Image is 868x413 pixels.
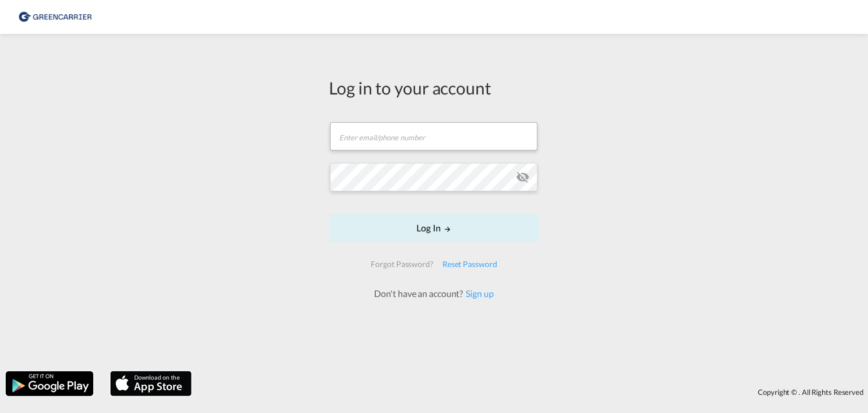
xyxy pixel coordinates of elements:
[329,214,539,242] button: LOGIN
[362,287,506,300] div: Don't have an account?
[438,254,502,274] div: Reset Password
[329,76,539,100] div: Log in to your account
[330,122,537,150] input: Enter email/phone number
[109,370,193,397] img: apple.png
[366,254,437,274] div: Forgot Password?
[197,382,868,402] div: Copyright © . All Rights Reserved
[516,170,530,184] md-icon: icon-eye-off
[463,288,493,299] a: Sign up
[5,370,94,397] img: google.png
[17,5,93,30] img: 8cf206808afe11efa76fcd1e3d746489.png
